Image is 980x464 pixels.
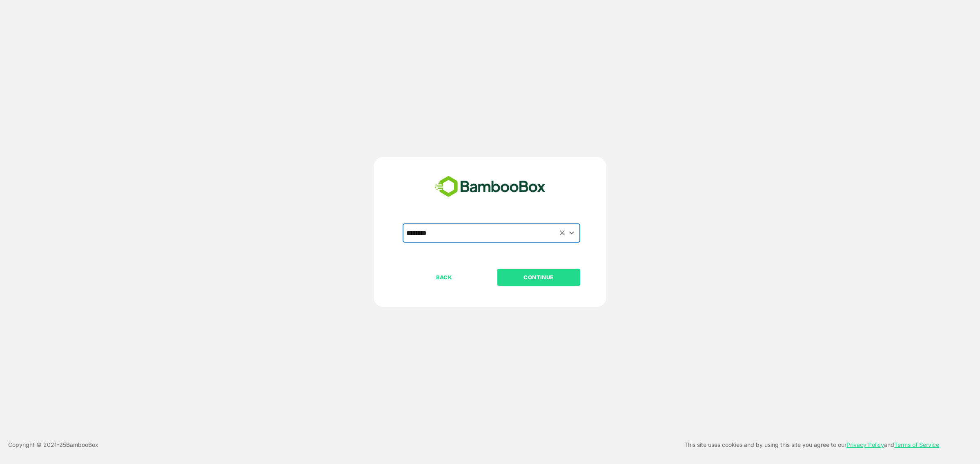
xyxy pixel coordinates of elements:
[497,269,580,286] button: CONTINUE
[8,440,98,450] p: Copyright © 2021- 25 BambooBox
[403,269,486,286] button: BACK
[846,441,884,448] a: Privacy Policy
[430,173,550,200] img: bamboobox
[558,228,567,238] button: Clear
[684,440,939,450] p: This site uses cookies and by using this site you agree to our and
[403,273,485,282] p: BACK
[498,273,579,282] p: CONTINUE
[566,228,577,239] button: Open
[894,441,939,448] a: Terms of Service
